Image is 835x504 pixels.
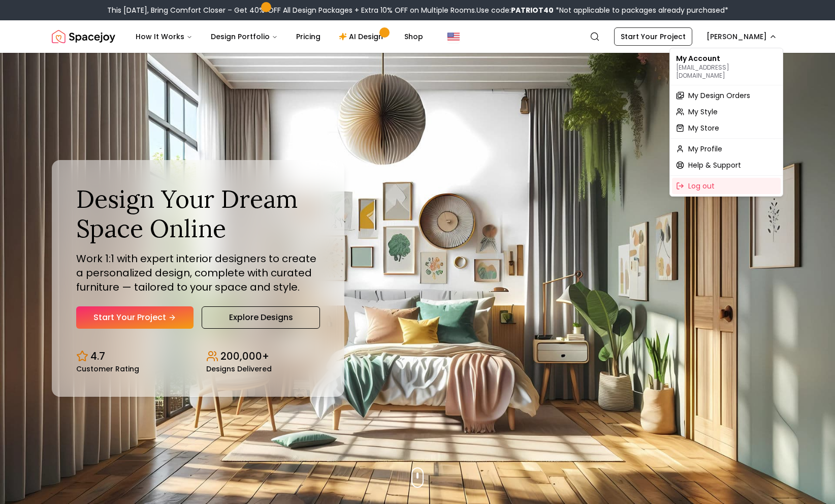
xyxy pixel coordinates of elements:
a: Help & Support [672,157,781,173]
p: [EMAIL_ADDRESS][DOMAIN_NAME] [676,64,777,80]
a: My Profile [672,141,781,157]
a: My Style [672,104,781,120]
span: Help & Support [688,160,741,170]
span: My Profile [688,144,722,154]
div: My Account [672,50,781,83]
a: My Design Orders [672,87,781,104]
span: My Store [688,123,719,133]
a: My Store [672,120,781,136]
span: My Design Orders [688,90,750,101]
span: Log out [688,181,715,191]
div: [PERSON_NAME] [669,48,783,197]
span: My Style [688,107,718,117]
